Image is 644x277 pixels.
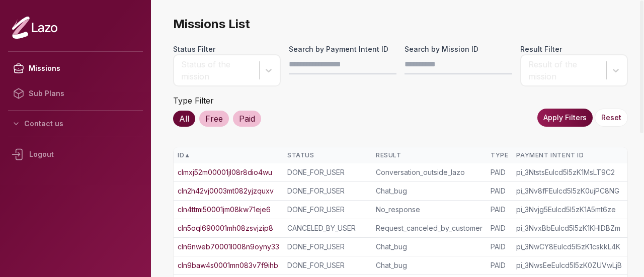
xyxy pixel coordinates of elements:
[184,151,190,159] span: ▲
[528,58,601,82] div: Result of the mission
[178,223,273,233] a: cln5oql690001mh08zsvjzip8
[376,223,482,233] div: Request_canceled_by_customer
[491,151,508,159] div: Type
[178,260,278,270] a: cln9baw4s0001mn083v7f9ihb
[537,109,593,127] button: Apply Filters
[516,242,627,252] div: pi_3NwCY8Eulcd5I5zK1cskkL4K
[287,223,368,233] div: CANCELED_BY_USER
[173,96,214,106] label: Type Filter
[491,205,508,215] div: PAID
[376,167,482,177] div: Conversation_outside_lazo
[516,167,627,177] div: pi_3NtstsEulcd5I5zK1MsLT9C2
[178,205,271,215] a: cln4ttmi50001jm08kw71eje6
[376,186,482,196] div: Chat_bug
[376,205,482,215] div: No_response
[287,242,368,252] div: DONE_FOR_USER
[376,260,482,270] div: Chat_bug
[173,16,628,32] span: Missions List
[287,260,368,270] div: DONE_FOR_USER
[8,81,143,106] a: Sub Plans
[233,111,261,127] div: Paid
[178,242,279,252] a: cln6nweb70001l008n9oyny33
[516,260,627,270] div: pi_3NwsEeEulcd5I5zK0ZUVwLjB
[516,223,627,233] div: pi_3NvxBbEulcd5I5zK1KHIDBZm
[287,151,368,159] div: Status
[516,151,627,159] div: Payment Intent ID
[8,56,143,81] a: Missions
[178,167,272,177] a: clmxj52m00001jl08r8dio4wu
[178,151,279,159] div: ID
[491,223,508,233] div: PAID
[376,151,482,159] div: Result
[8,141,143,167] div: Logout
[287,167,368,177] div: DONE_FOR_USER
[287,186,368,196] div: DONE_FOR_USER
[491,167,508,177] div: PAID
[376,242,482,252] div: Chat_bug
[173,111,195,127] div: All
[491,260,508,270] div: PAID
[595,109,628,127] button: Reset
[491,186,508,196] div: PAID
[405,44,512,54] label: Search by Mission ID
[199,111,229,127] div: Free
[289,44,396,54] label: Search by Payment Intent ID
[181,58,254,82] div: Status of the mission
[178,186,274,196] a: cln2h42vj0003mt082yjzquxv
[173,44,281,54] label: Status Filter
[8,115,143,133] button: Contact us
[520,44,628,54] label: Result Filter
[516,186,627,196] div: pi_3Nv8fFEulcd5I5zK0ujPC8NG
[287,205,368,215] div: DONE_FOR_USER
[516,205,627,215] div: pi_3Nvjg5Eulcd5I5zK1A5mt6ze
[491,242,508,252] div: PAID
